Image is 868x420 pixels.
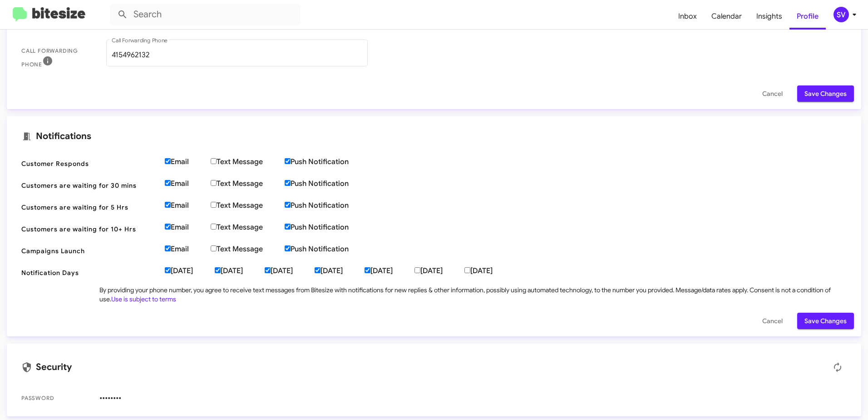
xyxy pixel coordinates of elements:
[315,266,365,275] label: [DATE]
[365,266,414,275] label: [DATE]
[285,202,291,208] input: Push Notification
[749,3,789,30] a: Insights
[99,285,847,304] div: By providing your phone number, you agree to receive text messages from Bitesize with notificatio...
[165,202,171,208] input: Email
[755,313,790,329] button: Cancel
[21,268,158,277] span: Notification Days
[110,4,301,25] input: Search
[285,179,370,188] label: Push Notification
[464,266,514,275] label: [DATE]
[165,179,211,188] label: Email
[762,85,783,102] span: Cancel
[315,267,321,273] input: [DATE]
[99,394,847,403] span: ••••••••
[21,131,847,142] mat-card-title: Notifications
[826,7,858,22] button: SV
[165,157,211,166] label: Email
[21,159,158,168] span: Customer Responds
[165,245,211,254] label: Email
[21,46,92,69] span: Call Forwarding Phone
[265,267,271,273] input: [DATE]
[165,266,215,275] label: [DATE]
[21,358,847,376] mat-card-title: Security
[285,223,370,232] label: Push Notification
[755,85,790,102] button: Cancel
[285,157,370,166] label: Push Notification
[464,267,470,273] input: [DATE]
[414,266,464,275] label: [DATE]
[285,201,370,210] label: Push Notification
[704,3,749,30] a: Calendar
[21,394,92,403] span: Password
[165,158,171,164] input: Email
[165,224,171,230] input: Email
[211,223,285,232] label: Text Message
[265,266,315,275] label: [DATE]
[211,245,285,254] label: Text Message
[285,224,291,230] input: Push Notification
[285,245,291,251] input: Push Notification
[762,313,783,329] span: Cancel
[789,3,826,30] a: Profile
[211,245,217,251] input: Text Message
[111,295,176,303] a: Use is subject to terms
[112,51,362,59] input: +000 000000000
[21,203,158,212] span: Customers are waiting for 5 Hrs
[211,179,285,188] label: Text Message
[165,180,171,186] input: Email
[671,3,704,30] a: Inbox
[215,267,221,273] input: [DATE]
[365,267,370,273] input: [DATE]
[211,202,217,208] input: Text Message
[215,266,265,275] label: [DATE]
[165,223,211,232] label: Email
[797,85,854,102] button: Save Changes
[211,201,285,210] label: Text Message
[833,7,849,22] div: SV
[165,245,171,251] input: Email
[21,246,158,255] span: Campaigns Launch
[211,158,217,164] input: Text Message
[285,180,291,186] input: Push Notification
[285,245,370,254] label: Push Notification
[804,85,847,102] span: Save Changes
[414,267,420,273] input: [DATE]
[165,201,211,210] label: Email
[211,157,285,166] label: Text Message
[21,181,158,190] span: Customers are waiting for 30 mins
[21,225,158,234] span: Customers are waiting for 10+ Hrs
[211,180,217,186] input: Text Message
[285,158,291,164] input: Push Notification
[797,313,854,329] button: Save Changes
[165,267,171,273] input: [DATE]
[804,313,847,329] span: Save Changes
[211,224,217,230] input: Text Message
